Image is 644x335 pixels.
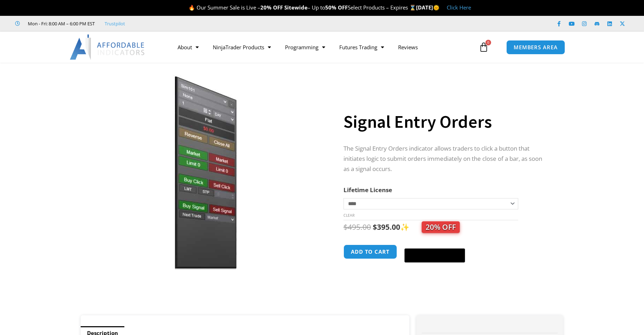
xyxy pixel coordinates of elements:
[206,39,278,55] a: NinjaTrader Products
[284,4,308,11] strong: Sitewide
[447,4,471,11] a: Click Here
[468,37,499,57] a: 0
[171,39,206,55] a: About
[343,186,392,194] label: Lifetime License
[343,222,371,232] bdi: 495.00
[343,245,397,259] button: Add to cart
[105,19,125,28] a: Trustpilot
[373,222,400,232] bdi: 395.00
[403,244,466,246] iframe: Secure express checkout frame
[70,34,145,60] img: LogoAI | Affordable Indicators – NinjaTrader
[514,45,558,50] span: MEMBERS AREA
[343,144,549,174] p: The Signal Entry Orders indicator allows traders to click a button that initiates logic to submit...
[416,4,440,11] strong: [DATE]
[91,75,317,270] img: SignalEntryOrders
[506,40,565,55] a: MEMBERS AREA
[343,109,549,134] h1: Signal Entry Orders
[404,248,465,263] button: Buy with GPay
[433,4,440,11] span: 🌞
[26,19,95,28] span: Mon - Fri: 8:00 AM – 6:00 PM EST
[188,4,416,11] span: 🔥 Our Summer Sale is Live – – Up to Select Products – Expires ⌛
[400,222,460,232] span: ✨
[343,213,354,218] a: Clear options
[332,39,391,55] a: Futures Trading
[260,4,283,11] strong: 20% OFF
[373,222,377,232] span: $
[485,40,491,45] span: 0
[343,222,348,232] span: $
[325,4,348,11] strong: 50% OFF
[278,39,332,55] a: Programming
[422,221,460,233] span: 20% OFF
[171,39,477,55] nav: Menu
[391,39,425,55] a: Reviews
